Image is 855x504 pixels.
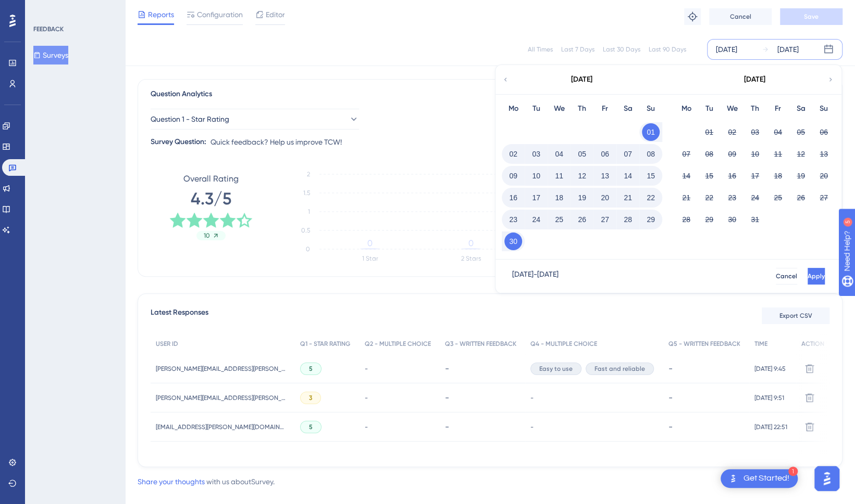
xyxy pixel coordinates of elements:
[792,167,810,185] button: 19
[642,167,660,185] button: 15
[445,393,520,403] div: -
[527,145,545,163] button: 03
[33,46,68,64] button: Surveys
[815,189,833,206] button: 27
[308,208,310,215] tspan: 1
[619,211,637,228] button: 28
[24,3,65,15] span: Need Help?
[367,238,373,248] tspan: 0
[596,189,614,206] button: 20
[309,365,313,373] span: 5
[642,211,660,228] button: 29
[723,189,741,206] button: 23
[723,211,741,228] button: 30
[812,102,835,115] div: Su
[619,189,637,206] button: 21
[780,8,842,25] button: Save
[769,189,787,206] button: 25
[619,145,637,163] button: 07
[792,145,810,163] button: 12
[550,167,568,185] button: 11
[744,73,765,86] div: [DATE]
[677,189,695,206] button: 21
[700,189,718,206] button: 22
[468,238,474,248] tspan: 0
[668,393,744,403] div: -
[700,167,718,185] button: 15
[204,231,210,240] span: 10
[811,463,842,494] iframe: UserGuiding AI Assistant Launcher
[527,189,545,206] button: 17
[365,365,368,373] span: -
[512,268,559,285] div: [DATE] - [DATE]
[815,123,833,141] button: 06
[721,469,798,488] div: Open Get Started! checklist, remaining modules: 1
[571,102,593,115] div: Th
[808,272,825,280] span: Apply
[709,8,772,25] button: Cancel
[642,189,660,206] button: 22
[762,307,829,324] button: Export CSV
[746,167,764,185] button: 17
[727,472,739,485] img: launcher-image-alternative-text
[776,268,797,285] button: Cancel
[573,189,591,206] button: 19
[156,423,286,431] span: [EMAIL_ADDRESS][PERSON_NAME][DOMAIN_NAME]
[769,123,787,141] button: 04
[300,340,350,348] span: Q1 - STAR RATING
[504,189,522,206] button: 16
[746,123,764,141] button: 03
[461,255,481,262] text: 2 Stars
[730,12,751,21] span: Cancel
[530,340,597,348] span: Q4 - MULTIPLE CHOICE
[744,473,789,484] div: Get Started!
[183,173,239,185] span: Overall Rating
[792,123,810,141] button: 05
[754,423,787,431] span: [DATE] 22:51
[596,211,614,228] button: 27
[723,123,741,141] button: 02
[303,189,310,197] tspan: 1.5
[594,365,645,373] span: Fast and reliable
[746,189,764,206] button: 24
[573,167,591,185] button: 12
[573,145,591,163] button: 05
[151,306,208,325] span: Latest Responses
[700,123,718,141] button: 01
[754,394,784,402] span: [DATE] 9:51
[777,43,799,56] div: [DATE]
[698,102,721,115] div: Tu
[571,73,592,86] div: [DATE]
[527,167,545,185] button: 10
[789,102,812,115] div: Sa
[504,145,522,163] button: 02
[776,272,797,280] span: Cancel
[754,340,767,348] span: TIME
[723,167,741,185] button: 16
[746,145,764,163] button: 10
[301,227,310,234] tspan: 0.5
[700,145,718,163] button: 08
[525,102,548,115] div: Tu
[539,365,573,373] span: Easy to use
[156,340,178,348] span: USER ID
[138,475,275,488] div: with us about Survey .
[528,45,553,54] div: All Times
[365,340,431,348] span: Q2 - MULTIPLE CHOICE
[138,477,205,486] a: Share your thoughts
[769,167,787,185] button: 18
[716,43,737,56] div: [DATE]
[365,394,368,402] span: -
[445,422,520,432] div: -
[504,232,522,250] button: 30
[550,189,568,206] button: 18
[603,45,640,54] div: Last 30 Days
[309,394,312,402] span: 3
[530,394,534,402] span: -
[619,167,637,185] button: 14
[365,423,368,431] span: -
[668,340,740,348] span: Q5 - WRITTEN FEEDBACK
[527,211,545,228] button: 24
[306,245,310,253] tspan: 0
[156,365,286,373] span: [PERSON_NAME][EMAIL_ADDRESS][PERSON_NAME][DOMAIN_NAME]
